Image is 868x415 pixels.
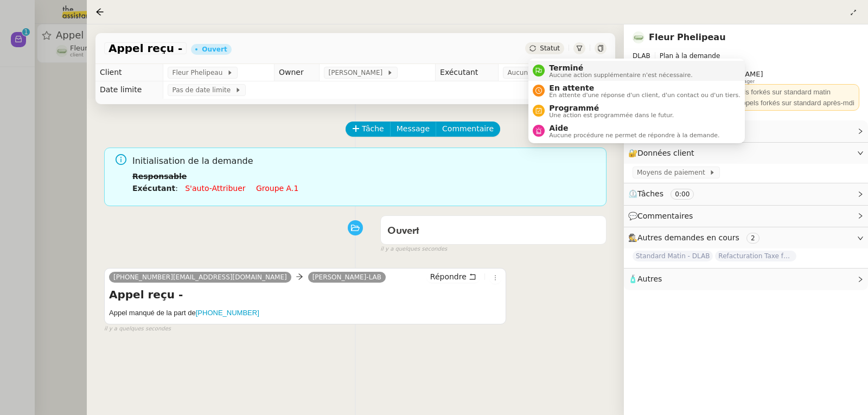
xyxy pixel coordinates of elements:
[624,227,868,248] div: 🕵️Autres demandes en cours 2
[549,104,674,112] span: Programmé
[671,189,694,200] nz-tag: 0:00
[628,189,703,198] span: ⏲️
[549,112,674,118] span: Une action est programmée dans le futur.
[628,233,764,242] span: 🕵️
[633,251,713,261] span: Standard Matin - DLAB
[637,274,662,283] span: Autres
[633,52,650,60] span: DLAB
[637,98,855,108] div: 📞 Standard à partir de 13H --> Appels forkés sur standard après-mdi
[196,309,259,317] a: [PHONE_NUMBER]
[430,271,467,282] span: Répondre
[132,154,598,169] span: Initialisation de la demande
[660,52,720,60] span: Plan à la demande
[746,233,759,244] nz-tag: 2
[549,84,740,92] span: En attente
[109,308,501,318] h5: Appel manqué de la part de
[637,189,663,198] span: Tâches
[624,120,868,142] div: ⚙️Procédures
[624,183,868,205] div: ⏲️Tâches 0:00
[274,64,320,81] td: Owner
[637,87,855,98] div: 📞 Standard jusqu'à 13H --> Appels forkés sur standard matin
[380,245,447,254] span: il y a quelques secondes
[637,212,693,220] span: Commentaires
[540,44,560,52] span: Statut
[628,147,699,159] span: 🔐
[387,226,419,236] span: Ouvert
[624,206,868,227] div: 💬Commentaires
[185,184,245,193] a: S'auto-attribuer
[202,46,227,53] div: Ouvert
[624,143,868,164] div: 🔐Données client
[442,123,494,135] span: Commentaire
[633,31,644,43] img: 7f9b6497-4ade-4d5b-ae17-2cbe23708554
[397,123,430,135] span: Message
[390,122,436,137] button: Message
[628,212,698,220] span: 💬
[637,149,694,157] span: Données client
[95,64,163,81] td: Client
[649,32,726,42] a: Fleur Phelipeau
[109,287,501,302] h4: Appel reçu -
[175,184,178,193] span: :
[637,233,739,242] span: Autres demandes en cours
[172,67,226,78] span: Fleur Phelipeau
[104,324,171,334] span: il y a quelques secondes
[172,85,234,95] span: Pas de date limite
[628,274,662,283] span: 🧴
[549,63,692,72] span: Terminé
[549,92,740,98] span: En attente d'une réponse d'un client, d'un contact ou d'un tiers.
[328,67,386,78] span: [PERSON_NAME]
[108,43,182,54] span: Appel reçu -
[346,122,391,137] button: Tâche
[549,72,692,78] span: Aucune action supplémentaire n'est nécessaire.
[362,123,384,135] span: Tâche
[132,184,175,193] b: Exécutant
[256,184,298,193] a: Groupe a.1
[436,122,500,137] button: Commentaire
[436,64,499,81] td: Exécutant
[308,272,386,282] a: [PERSON_NAME]-LAB
[113,273,287,281] span: [PHONE_NUMBER][EMAIL_ADDRESS][DOMAIN_NAME]
[549,124,719,132] span: Aide
[132,172,187,181] b: Responsable
[549,132,719,138] span: Aucune procédure ne permet de répondre à la demande.
[624,269,868,290] div: 🧴Autres
[426,271,480,283] button: Répondre
[507,67,566,78] span: Aucun exécutant
[95,81,163,99] td: Date limite
[637,167,709,178] span: Moyens de paiement
[715,251,796,261] span: Refacturation Taxe foncière 2025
